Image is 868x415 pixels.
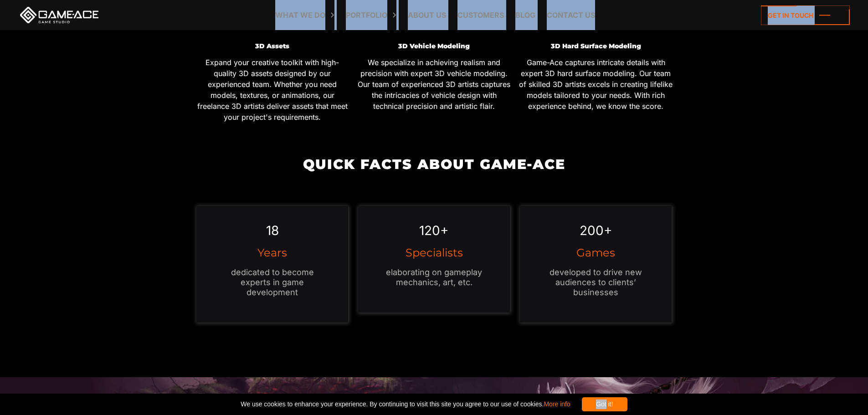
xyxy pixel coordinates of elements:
[519,43,673,50] h3: 3D Hard Surface Modeling
[761,5,850,25] a: Get in touch
[538,267,653,297] p: developed to drive new audiences to clients’ businesses
[357,43,512,50] h3: 3D Vehicle Modeling
[376,247,492,258] h3: Specialists
[538,247,653,258] h3: Games
[195,57,350,123] p: Expand your creative toolkit with high-quality 3D assets designed by our experienced team. Whethe...
[357,57,512,112] p: We specialize in achieving realism and precision with expert 3D vehicle modeling. Our team of exp...
[266,223,279,238] em: 18
[419,223,449,238] em: 120+
[582,397,627,411] div: Got it!
[191,157,677,172] h2: Quick Facts about Game-Ace
[580,223,612,238] em: 200+
[376,267,492,287] p: elaborating on gameplay mechanics, art, etc.
[519,57,673,112] p: Game-Ace captures intricate details with expert 3D hard surface modeling. Our team of skilled 3D ...
[241,397,570,411] span: We use cookies to enhance your experience. By continuing to visit this site you agree to our use ...
[215,267,330,297] p: dedicated to become experts in game development
[544,400,570,408] a: More info
[195,43,350,50] h3: 3D Assets
[215,247,330,258] h3: Years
